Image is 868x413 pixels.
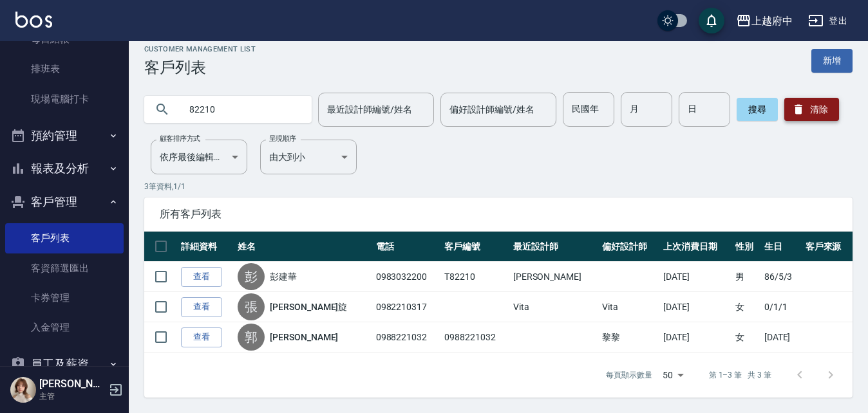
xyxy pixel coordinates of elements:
[660,232,732,262] th: 上次消費日期
[441,322,510,353] td: 0988221032
[180,92,301,127] input: 搜尋關鍵字
[732,232,761,262] th: 性別
[5,84,124,114] a: 現場電腦打卡
[238,263,265,290] div: 彭
[234,232,373,262] th: 姓名
[5,313,124,342] a: 入金管理
[709,369,771,381] p: 第 1–3 筆 共 3 筆
[802,232,853,262] th: 客戶來源
[510,262,599,292] td: [PERSON_NAME]
[373,232,442,262] th: 電話
[761,292,802,322] td: 0/1/1
[732,292,761,322] td: 女
[5,119,124,152] button: 預約管理
[599,232,660,262] th: 偏好設計師
[699,8,724,33] button: save
[160,208,837,221] span: 所有客戶列表
[39,378,105,390] h5: [PERSON_NAME]
[761,322,802,353] td: [DATE]
[660,292,732,322] td: [DATE]
[761,262,802,292] td: 86/5/3
[5,283,124,313] a: 卡券管理
[5,54,124,84] a: 排班表
[144,181,853,192] p: 3 筆資料, 1 / 1
[151,140,247,174] div: 依序最後編輯時間
[181,327,222,347] a: 查看
[761,232,802,262] th: 生日
[5,253,124,283] a: 客資篩選匯出
[732,262,761,292] td: 男
[39,390,105,402] p: 主管
[270,300,347,313] a: [PERSON_NAME]旋
[373,292,442,322] td: 0982210317
[144,45,256,53] h2: Customer Management List
[606,369,652,381] p: 每頁顯示數量
[181,267,222,287] a: 查看
[732,322,761,353] td: 女
[238,293,265,320] div: 張
[510,292,599,322] td: Vita
[160,134,200,143] label: 顧客排序方式
[599,322,660,353] td: 黎黎
[751,13,793,29] div: 上越府中
[441,232,510,262] th: 客戶編號
[270,331,338,344] a: [PERSON_NAME]
[660,262,732,292] td: [DATE]
[181,297,222,317] a: 查看
[373,262,442,292] td: 0983032200
[731,8,798,34] button: 上越府中
[510,232,599,262] th: 最近設計師
[5,347,124,381] button: 員工及薪資
[373,322,442,353] td: 0988221032
[15,12,52,28] img: Logo
[660,322,732,353] td: [DATE]
[657,358,688,392] div: 50
[5,185,124,219] button: 客戶管理
[5,152,124,185] button: 報表及分析
[803,9,853,33] button: 登出
[5,223,124,253] a: 客戶列表
[260,140,357,174] div: 由大到小
[784,98,839,121] button: 清除
[737,98,778,121] button: 搜尋
[269,134,296,143] label: 呈現順序
[10,377,36,403] img: Person
[144,59,256,77] h3: 客戶列表
[178,232,234,262] th: 詳細資料
[441,262,510,292] td: T82210
[238,324,265,351] div: 郭
[270,270,297,283] a: 彭建華
[599,292,660,322] td: Vita
[811,49,853,73] a: 新增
